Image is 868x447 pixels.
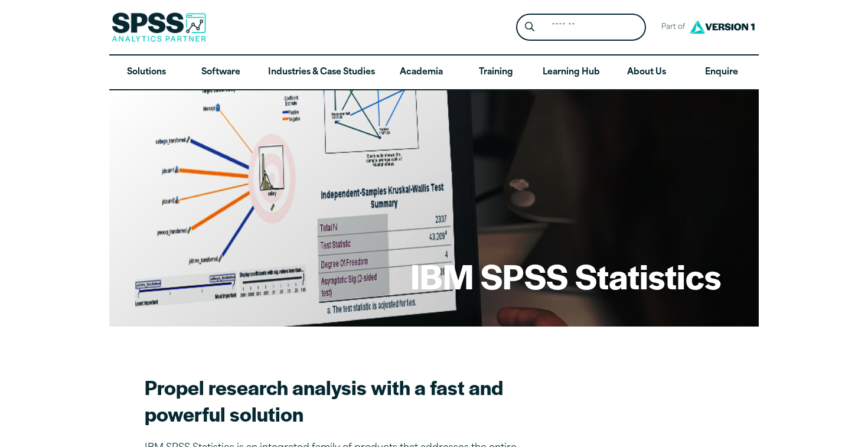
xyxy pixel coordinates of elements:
a: Solutions [109,56,184,90]
a: Industries & Case Studies [259,56,384,90]
a: Software [184,56,258,90]
svg: Search magnifying glass icon [525,22,534,32]
h2: Propel research analysis with a fast and powerful solution [145,374,539,427]
form: Site Header Search Form [516,14,646,41]
img: Version1 Logo [687,16,758,38]
img: SPSS Analytics Partner [112,12,206,42]
button: Search magnifying glass icon [519,17,541,38]
a: Training [459,56,533,90]
a: Enquire [684,56,759,90]
nav: Desktop version of site main menu [109,56,759,90]
a: About Us [609,56,684,90]
a: Learning Hub [533,56,609,90]
h1: IBM SPSS Statistics [410,253,721,299]
span: Part of [655,19,687,36]
a: Academia [384,56,459,90]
